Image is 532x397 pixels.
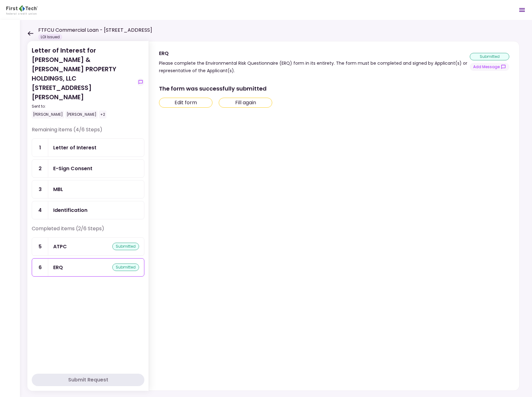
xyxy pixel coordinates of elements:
button: show-messages [470,63,509,71]
div: ERQ [53,264,63,271]
div: +2 [99,110,106,119]
a: 2E-Sign Consent [32,159,144,178]
a: 4Identification [32,201,144,219]
button: Submit Request [32,374,144,386]
button: Fill again [219,98,272,108]
div: 4 [32,201,48,219]
a: 6ERQsubmitted [32,258,144,277]
div: ERQ [159,49,470,57]
div: Remaining items (4/6 Steps) [32,126,144,138]
div: MBL [53,185,63,193]
div: E-Sign Consent [53,165,92,172]
div: submitted [112,264,139,271]
div: [PERSON_NAME] [32,110,64,119]
div: Letter of Interest [53,144,96,152]
div: [PERSON_NAME] [65,110,98,119]
a: 3MBL [32,180,144,198]
div: 2 [32,160,48,177]
div: Completed items (2/6 Steps) [32,225,144,237]
div: Identification [53,206,87,214]
a: 5ATPCsubmitted [32,237,144,256]
div: The form was successfully submitted [159,84,508,93]
button: Edit form [159,98,212,108]
div: Sent to: [32,104,134,109]
div: submitted [470,53,509,60]
div: 1 [32,139,48,156]
button: Open menu [515,2,530,17]
div: ATPC [53,243,67,250]
div: submitted [112,243,139,250]
a: 1Letter of Interest [32,138,144,157]
h1: FTFCU Commercial Loan - [STREET_ADDRESS] [38,26,152,34]
div: Submit Request [68,376,108,384]
div: Please complete the Environmental Risk Questionnaire (ERQ) form in its entirety. The form must be... [159,59,470,74]
div: ERQPlease complete the Environmental Risk Questionnaire (ERQ) form in its entirety. The form must... [149,41,520,391]
button: show-messages [137,78,144,86]
img: Partner icon [6,5,38,15]
div: LOI Issued [38,34,62,40]
div: 6 [32,259,48,276]
div: Letter of Interest for [PERSON_NAME] & [PERSON_NAME] PROPERTY HOLDINGS, LLC [STREET_ADDRESS][PERS... [32,46,134,119]
div: 3 [32,180,48,198]
div: 5 [32,238,48,255]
